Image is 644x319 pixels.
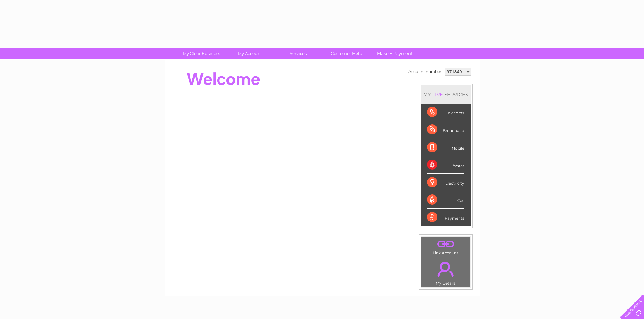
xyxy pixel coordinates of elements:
[427,139,464,156] div: Mobile
[421,237,470,257] td: Link Account
[421,256,470,288] td: My Details
[427,191,464,209] div: Gas
[224,48,276,59] a: My Account
[320,48,373,59] a: Customer Help
[427,209,464,226] div: Payments
[407,66,443,77] td: Account number
[427,174,464,191] div: Electricity
[423,258,468,280] a: .
[431,92,444,98] div: LIVE
[421,85,471,104] div: MY SERVICES
[272,48,324,59] a: Services
[175,48,228,59] a: My Clear Business
[369,48,421,59] a: Make A Payment
[427,104,464,121] div: Telecoms
[427,121,464,139] div: Broadband
[423,239,468,250] a: .
[427,156,464,174] div: Water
